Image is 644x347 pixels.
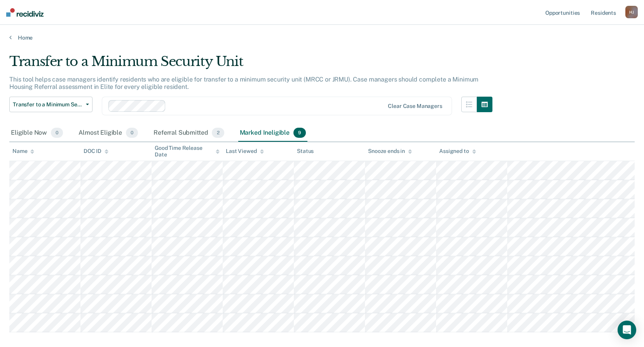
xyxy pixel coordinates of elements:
[625,6,638,18] div: H J
[9,97,92,112] button: Transfer to a Minimum Security Unit
[238,125,308,142] div: Marked Ineligible9
[212,128,224,138] span: 2
[9,34,635,41] a: Home
[618,321,636,339] div: Open Intercom Messenger
[297,148,314,154] div: Status
[226,148,264,154] div: Last Viewed
[84,148,108,154] div: DOC ID
[77,125,140,142] div: Almost Eligible0
[12,148,34,154] div: Name
[388,103,442,109] div: Clear case managers
[152,125,225,142] div: Referral Submitted2
[9,125,65,142] div: Eligible Now0
[126,128,138,138] span: 0
[368,148,412,154] div: Snooze ends in
[293,128,306,138] span: 9
[6,8,44,17] img: Recidiviz
[51,128,63,138] span: 0
[13,101,83,108] span: Transfer to a Minimum Security Unit
[9,76,478,90] p: This tool helps case managers identify residents who are eligible for transfer to a minimum secur...
[9,54,492,76] div: Transfer to a Minimum Security Unit
[439,148,476,154] div: Assigned to
[625,6,638,18] button: HJ
[155,145,220,158] div: Good Time Release Date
